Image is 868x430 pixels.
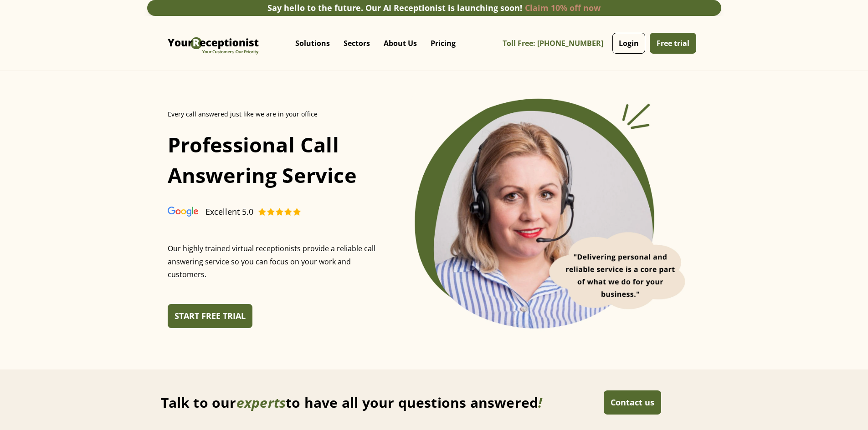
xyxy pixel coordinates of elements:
a: Free trial [650,33,696,54]
div: About Us [377,25,424,61]
a: Contact us [604,390,661,415]
h1: Professional Call Answering Service [168,120,385,200]
p: Sectors [344,39,370,48]
a: START FREE TRIAL [168,304,252,328]
span: ! [538,393,542,412]
div: Every call answered just like we are in your office [168,108,385,120]
div: carousel [411,89,700,342]
h1: Talk to our to have all your questions answered [161,392,543,413]
a: Toll Free: [PHONE_NUMBER] [503,33,610,54]
p: About Us [384,39,417,48]
div: Solutions [288,25,337,61]
a: home [165,23,261,64]
img: Virtual Receptionist - Answering Service - Call and Live Chat Receptionist - Virtual Receptionist... [165,23,261,64]
span: experts [236,393,286,412]
div: 2 of 2 [396,89,685,342]
a: Claim 10% off now [525,2,601,13]
p: Solutions [295,39,330,48]
a: Pricing [424,30,462,57]
iframe: Chat Widget [822,386,868,430]
div: Sectors [337,25,377,61]
img: US Calling Answering Service, Virtual Receptionist. Legal Call Answering, Law office virtual rece... [396,89,685,342]
a: Login [612,33,645,54]
img: Virtual Receptionist - Answering Service - Call and Live Chat Receptionist - Virtual Receptionist... [258,207,301,217]
img: Virtual Receptionist - Answering Service - Call and Live Chat Receptionist - Virtual Receptionist... [168,207,198,217]
div: Excellent 5.0 [205,204,253,219]
div: Say hello to the future. Our AI Receptionist is launching soon! [267,2,522,14]
p: Our highly trained virtual receptionists provide a reliable call answering service so you can foc... [168,233,380,295]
